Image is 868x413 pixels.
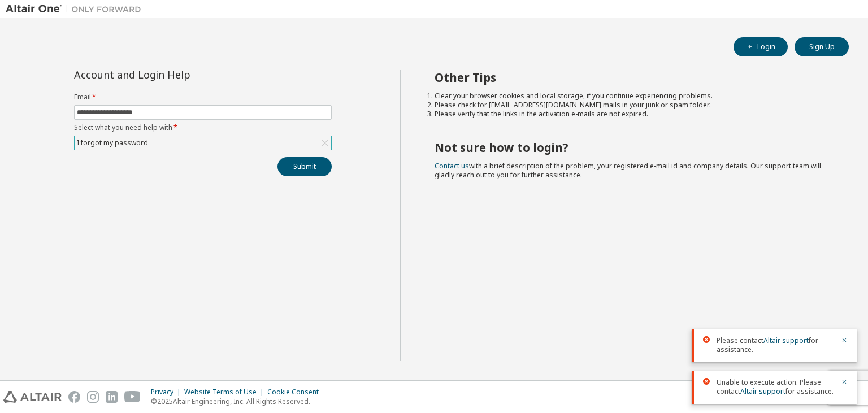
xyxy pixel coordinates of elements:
span: Please contact for assistance. [717,336,834,354]
li: Please check for [EMAIL_ADDRESS][DOMAIN_NAME] mails in your junk or spam folder. [435,101,829,110]
img: Altair One [6,3,147,15]
label: Email [74,93,332,102]
a: Altair support [740,386,785,396]
button: Submit [277,157,332,176]
img: facebook.svg [68,391,80,403]
label: Select what you need help with [74,123,332,132]
div: I forgot my password [75,136,331,150]
a: Altair support [763,336,809,345]
h2: Other Tips [435,70,829,85]
span: with a brief description of the problem, your registered e-mail id and company details. Our suppo... [435,161,821,180]
div: Account and Login Help [74,70,280,79]
div: Website Terms of Use [184,388,267,397]
button: Login [734,37,788,56]
div: Cookie Consent [267,388,325,397]
img: youtube.svg [124,391,141,403]
img: instagram.svg [87,391,99,403]
span: Unable to execute action. Please contact for assistance. [717,378,834,396]
img: linkedin.svg [106,391,118,403]
div: I forgot my password [75,137,150,149]
button: Sign Up [795,37,849,56]
a: Contact us [435,161,469,171]
li: Clear your browser cookies and local storage, if you continue experiencing problems. [435,92,829,101]
h2: Not sure how to login? [435,140,829,155]
p: © 2025 Altair Engineering, Inc. All Rights Reserved. [151,397,325,406]
li: Please verify that the links in the activation e-mails are not expired. [435,110,829,119]
div: Privacy [151,388,184,397]
img: altair_logo.svg [3,391,62,403]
